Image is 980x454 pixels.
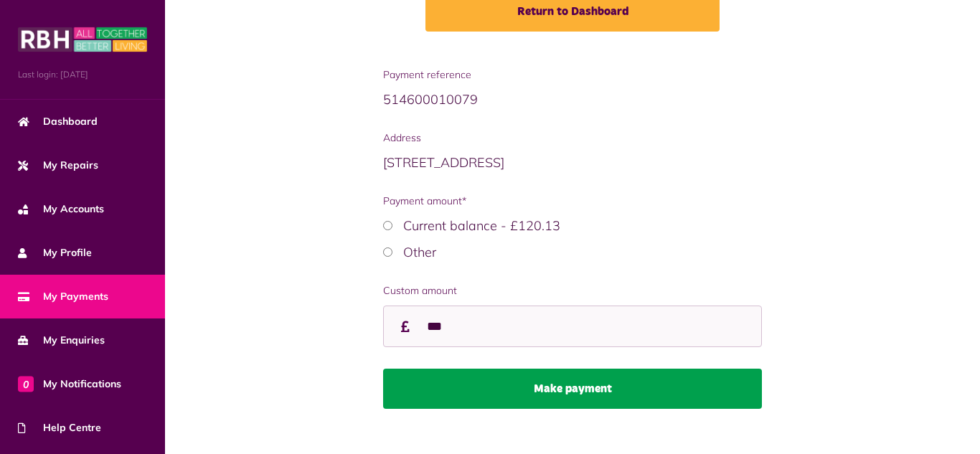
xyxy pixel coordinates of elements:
[18,158,98,173] span: My Repairs
[18,376,34,392] span: 0
[383,194,762,209] span: Payment amount*
[18,25,147,54] img: MyRBH
[383,131,762,146] span: Address
[383,283,762,298] label: Custom amount
[18,202,104,217] span: My Accounts
[18,68,147,81] span: Last login: [DATE]
[18,333,105,348] span: My Enquiries
[383,154,504,171] span: [STREET_ADDRESS]
[18,245,92,260] span: My Profile
[18,420,101,435] span: Help Centre
[383,369,762,409] button: Make payment
[18,114,98,129] span: Dashboard
[18,289,108,304] span: My Payments
[403,244,436,260] label: Other
[18,377,121,392] span: My Notifications
[383,67,762,82] span: Payment reference
[403,217,560,234] label: Current balance - £120.13
[383,91,478,108] span: 514600010079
